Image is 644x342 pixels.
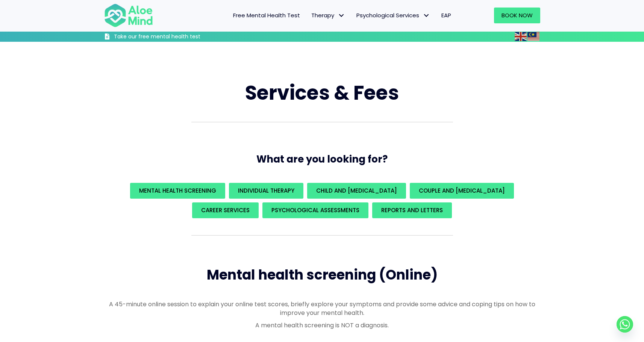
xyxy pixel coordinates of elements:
img: en [515,32,527,41]
a: Book Now [494,8,540,23]
span: Services & Fees [245,79,399,106]
a: Take our free mental health test [104,33,241,42]
span: Book Now [502,11,533,19]
h3: Take our free mental health test [114,33,241,41]
a: Psychological assessments [262,202,368,218]
a: Malay [527,32,540,41]
span: Psychological assessments [271,206,359,214]
span: EAP [441,11,451,19]
span: What are you looking for? [256,152,388,166]
span: Career Services [201,206,250,214]
a: REPORTS AND LETTERS [372,202,452,218]
span: Child and [MEDICAL_DATA] [316,187,397,195]
span: Psychological Services [356,11,430,19]
span: Therapy [311,11,345,19]
span: Free Mental Health Test [233,11,300,19]
span: Mental health screening (Online) [207,265,438,284]
a: English [515,32,527,41]
a: Child and [MEDICAL_DATA] [307,183,406,199]
a: Whatsapp [617,316,633,333]
p: A mental health screening is NOT a diagnosis. [104,321,540,330]
a: TherapyTherapy: submenu [306,8,351,23]
nav: Menu [163,8,457,23]
span: Individual Therapy [238,187,294,195]
img: Aloe mind Logo [104,3,153,28]
a: Mental Health Screening [130,183,225,199]
span: Mental Health Screening [139,187,216,195]
a: Free Mental Health Test [227,8,306,23]
span: Psychological Services: submenu [421,10,432,21]
p: A 45-minute online session to explain your online test scores, briefly explore your symptoms and ... [104,300,540,317]
a: Individual Therapy [229,183,303,199]
img: ms [527,32,539,41]
span: Couple and [MEDICAL_DATA] [419,187,505,195]
span: Therapy: submenu [336,10,347,21]
a: Career Services [192,202,259,218]
a: Psychological ServicesPsychological Services: submenu [351,8,436,23]
a: Couple and [MEDICAL_DATA] [410,183,514,199]
span: REPORTS AND LETTERS [381,206,443,214]
a: EAP [436,8,457,23]
div: What are you looking for? [104,181,540,220]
